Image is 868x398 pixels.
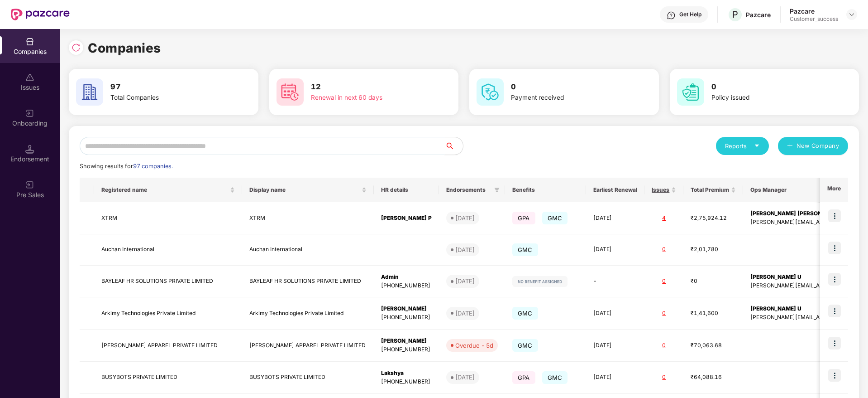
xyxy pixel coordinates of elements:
span: Total Premium [691,186,729,194]
span: P [732,9,738,20]
h1: Companies [88,38,161,58]
img: svg+xml;base64,PHN2ZyBpZD0iSGVscC0zMngzMiIgeG1sbnM9Imh0dHA6Ly93d3cudzMub3JnLzIwMDAvc3ZnIiB3aWR0aD... [667,11,676,20]
div: [PERSON_NAME] [381,337,432,345]
div: ₹64,088.16 [691,373,736,382]
td: [DATE] [586,234,644,266]
div: [DATE] [455,277,475,286]
td: Auchan International [242,234,374,266]
div: [DATE] [455,214,475,223]
span: Showing results for [80,163,173,170]
div: Lakshya [381,369,432,378]
td: [PERSON_NAME] APPAREL PRIVATE LIMITED [94,330,242,362]
img: icon [828,305,841,317]
div: Pazcare [746,10,771,19]
span: search [444,142,463,150]
div: ₹2,01,780 [691,245,736,254]
div: [DATE] [455,373,475,382]
span: Display name [249,186,360,194]
div: [DATE] [455,309,475,318]
span: GMC [512,307,538,320]
th: Issues [644,178,683,202]
div: 0 [652,341,676,350]
td: BUSYBOTS PRIVATE LIMITED [242,362,374,394]
span: Endorsements [446,186,491,194]
td: BAYLEAF HR SOLUTIONS PRIVATE LIMITED [242,266,374,298]
div: Payment received [511,93,625,103]
img: svg+xml;base64,PHN2ZyB4bWxucz0iaHR0cDovL3d3dy53My5vcmcvMjAwMC9zdmciIHdpZHRoPSI2MCIgaGVpZ2h0PSI2MC... [277,78,304,106]
h3: 12 [311,81,425,93]
img: icon [828,209,841,222]
img: svg+xml;base64,PHN2ZyB4bWxucz0iaHR0cDovL3d3dy53My5vcmcvMjAwMC9zdmciIHdpZHRoPSIxMjIiIGhlaWdodD0iMj... [512,276,568,287]
div: 0 [652,277,676,286]
button: search [444,137,463,155]
th: Total Premium [683,178,743,202]
div: Get Help [679,11,701,18]
div: [PHONE_NUMBER] [381,313,432,322]
td: [DATE] [586,297,644,330]
span: caret-down [754,143,760,149]
div: ₹1,41,600 [691,309,736,318]
div: 0 [652,373,676,382]
img: svg+xml;base64,PHN2ZyB4bWxucz0iaHR0cDovL3d3dy53My5vcmcvMjAwMC9zdmciIHdpZHRoPSI2MCIgaGVpZ2h0PSI2MC... [477,78,504,106]
div: Customer_success [790,15,838,23]
span: GMC [512,339,538,352]
span: GMC [512,243,538,256]
span: plus [787,143,793,150]
img: icon [828,242,841,254]
div: Admin [381,273,432,282]
th: Registered name [94,178,242,202]
td: [DATE] [586,362,644,394]
img: svg+xml;base64,PHN2ZyB3aWR0aD0iMjAiIGhlaWdodD0iMjAiIHZpZXdCb3g9IjAgMCAyMCAyMCIgZmlsbD0ibm9uZSIgeG... [25,180,34,189]
img: svg+xml;base64,PHN2ZyBpZD0iSXNzdWVzX2Rpc2FibGVkIiB4bWxucz0iaHR0cDovL3d3dy53My5vcmcvMjAwMC9zdmciIH... [25,73,34,82]
img: svg+xml;base64,PHN2ZyB3aWR0aD0iMTQuNSIgaGVpZ2h0PSIxNC41IiB2aWV3Qm94PSIwIDAgMTYgMTYiIGZpbGw9Im5vbm... [25,145,34,154]
div: 0 [652,245,676,254]
div: 0 [652,309,676,318]
div: Policy issued [711,93,825,103]
div: [PHONE_NUMBER] [381,378,432,386]
h3: 0 [511,81,625,93]
td: XTRM [94,202,242,234]
div: 4 [652,214,676,223]
img: icon [828,337,841,349]
th: Display name [242,178,374,202]
th: Benefits [505,178,586,202]
span: GMC [542,212,568,224]
span: Issues [652,186,669,194]
div: ₹2,75,924.12 [691,214,736,223]
th: HR details [374,178,439,202]
td: [PERSON_NAME] APPAREL PRIVATE LIMITED [242,330,374,362]
img: icon [828,369,841,382]
span: 97 companies. [133,163,173,170]
span: Registered name [101,186,228,194]
h3: 0 [711,81,825,93]
img: svg+xml;base64,PHN2ZyB3aWR0aD0iMjAiIGhlaWdodD0iMjAiIHZpZXdCb3g9IjAgMCAyMCAyMCIgZmlsbD0ibm9uZSIgeG... [25,109,34,118]
td: [DATE] [586,202,644,234]
td: BUSYBOTS PRIVATE LIMITED [94,362,242,394]
div: Renewal in next 60 days [311,93,425,103]
span: GMC [542,371,568,384]
td: - [586,266,644,298]
td: [DATE] [586,330,644,362]
div: Pazcare [790,7,838,15]
div: ₹0 [691,277,736,286]
button: plusNew Company [778,137,848,155]
div: [PHONE_NUMBER] [381,282,432,290]
div: Total Companies [110,93,224,103]
h3: 97 [110,81,224,93]
div: [PHONE_NUMBER] [381,345,432,354]
div: Reports [725,141,760,150]
img: svg+xml;base64,PHN2ZyBpZD0iRHJvcGRvd24tMzJ4MzIiIHhtbG5zPSJodHRwOi8vd3d3LnczLm9yZy8yMDAwL3N2ZyIgd2... [848,11,855,18]
div: ₹70,063.68 [691,341,736,350]
span: filter [494,187,500,193]
span: filter [492,184,501,195]
td: Auchan International [94,234,242,266]
img: svg+xml;base64,PHN2ZyB4bWxucz0iaHR0cDovL3d3dy53My5vcmcvMjAwMC9zdmciIHdpZHRoPSI2MCIgaGVpZ2h0PSI2MC... [76,78,103,106]
img: svg+xml;base64,PHN2ZyBpZD0iUmVsb2FkLTMyeDMyIiB4bWxucz0iaHR0cDovL3d3dy53My5vcmcvMjAwMC9zdmciIHdpZH... [72,43,81,52]
div: [PERSON_NAME] [381,305,432,313]
span: GPA [512,212,535,224]
td: BAYLEAF HR SOLUTIONS PRIVATE LIMITED [94,266,242,298]
th: Earliest Renewal [586,178,644,202]
img: icon [828,273,841,286]
td: Arkimy Technologies Private Limited [242,297,374,330]
td: Arkimy Technologies Private Limited [94,297,242,330]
